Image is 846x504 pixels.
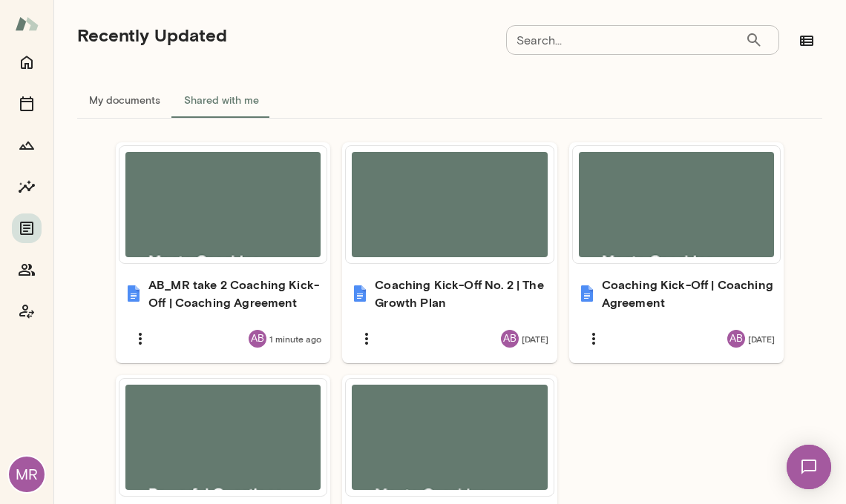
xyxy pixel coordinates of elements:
[748,333,775,345] span: [DATE]
[9,457,45,492] div: MR
[578,285,596,302] img: Coaching Kick-Off | Coaching Agreement
[375,276,548,311] h6: Coaching Kick-Off No. 2 | The Growth Plan
[172,82,271,118] button: Shared with me
[125,285,142,302] img: AB_MR take 2 Coaching Kick-Off | Coaching Agreement
[12,213,42,243] button: Documents
[77,23,227,47] h5: Recently Updated
[77,82,172,118] button: My documents
[12,172,42,202] button: Insights
[77,82,822,118] div: documents tabs
[12,89,42,119] button: Sessions
[501,330,519,348] div: AB
[15,10,39,38] img: Mento
[249,330,266,348] div: AB
[351,285,369,302] img: Coaching Kick-Off No. 2 | The Growth Plan
[148,276,321,311] h6: AB_MR take 2 Coaching Kick-Off | Coaching Agreement
[12,296,42,326] button: Coach app
[602,276,775,311] h6: Coaching Kick-Off | Coaching Agreement
[12,255,42,285] button: Members
[727,330,745,348] div: AB
[12,130,42,160] button: Growth Plan
[522,333,548,345] span: [DATE]
[12,47,42,77] button: Home
[269,333,321,345] span: 1 minute ago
